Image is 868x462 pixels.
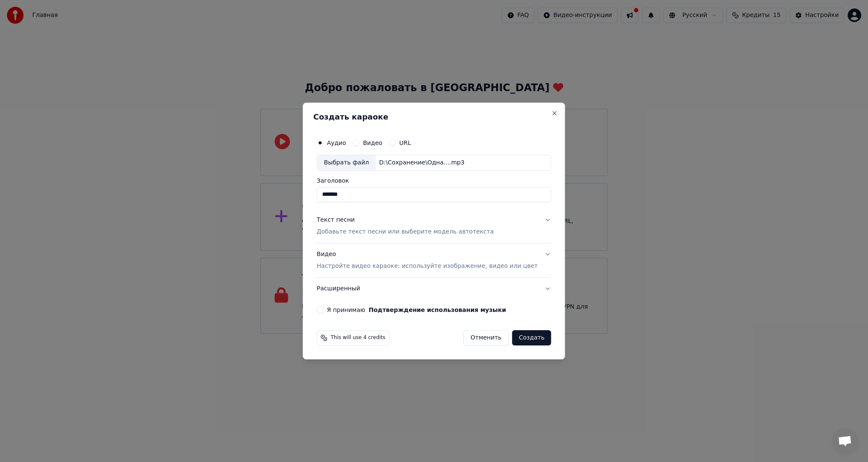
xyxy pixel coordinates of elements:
[317,155,376,170] div: Выбрать файл
[317,178,551,184] label: Заголовок
[512,330,551,345] button: Создать
[317,278,551,300] button: Расширенный
[317,250,537,270] div: Видео
[317,243,551,277] button: ВидеоНастройте видео караоке: используйте изображение, видео или цвет
[331,334,385,341] span: This will use 4 credits
[317,216,355,224] div: Текст песни
[317,228,494,236] p: Добавьте текст песни или выберите модель автотекста
[313,113,554,121] h2: Создать караоке
[463,330,509,345] button: Отменить
[327,307,506,313] label: Я принимаю
[399,140,411,146] label: URL
[317,209,551,243] button: Текст песниДобавьте текст песни или выберите модель автотекста
[363,140,382,146] label: Видео
[376,159,467,167] div: D:\Сохранение\Одна....mp3
[369,307,506,313] button: Я принимаю
[317,262,537,270] p: Настройте видео караоке: используйте изображение, видео или цвет
[327,140,346,146] label: Аудио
